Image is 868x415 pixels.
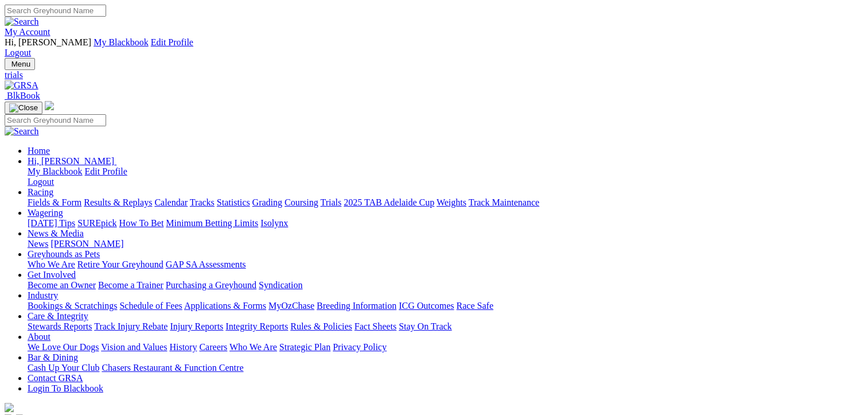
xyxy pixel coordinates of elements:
a: Fact Sheets [355,321,396,331]
a: Wagering [28,208,63,218]
a: Stewards Reports [28,321,92,331]
a: Bar & Dining [28,352,78,362]
a: Injury Reports [170,321,223,331]
a: Edit Profile [85,166,127,176]
a: Logout [28,177,54,187]
a: Rules & Policies [290,321,352,331]
a: Privacy Policy [333,342,387,352]
span: Hi, [PERSON_NAME] [28,156,114,166]
a: Become an Owner [28,280,96,290]
img: Search [5,17,39,27]
a: Edit Profile [151,37,193,47]
a: Breeding Information [317,301,396,311]
a: Vision and Values [101,342,167,352]
a: Track Maintenance [469,197,539,207]
a: Isolynx [260,218,288,228]
a: About [28,332,50,342]
a: Calendar [154,197,188,207]
a: Purchasing a Greyhound [166,280,256,290]
a: Results & Replays [84,197,152,207]
a: Become a Trainer [98,280,164,290]
span: Hi, [PERSON_NAME] [5,37,91,47]
img: GRSA [5,80,38,91]
a: Care & Integrity [28,311,88,321]
a: [DATE] Tips [28,218,75,228]
div: Hi, [PERSON_NAME] [28,166,863,187]
a: Minimum Betting Limits [166,218,258,228]
a: Applications & Forms [184,301,266,311]
a: History [169,342,197,352]
img: logo-grsa-white.png [5,403,14,412]
a: My Account [5,27,50,37]
a: MyOzChase [268,301,314,311]
a: Careers [199,342,227,352]
div: News & Media [28,239,863,249]
a: GAP SA Assessments [166,259,246,269]
a: My Blackbook [94,37,149,47]
a: Login To Blackbook [28,383,103,393]
a: ICG Outcomes [399,301,454,311]
a: My Blackbook [28,166,83,176]
a: 2025 TAB Adelaide Cup [344,197,434,207]
a: Coursing [285,197,318,207]
div: Industry [28,301,863,311]
div: Get Involved [28,280,863,290]
button: Toggle navigation [5,102,42,114]
a: Tracks [190,197,215,207]
img: Search [5,126,39,137]
a: Grading [252,197,282,207]
a: trials [5,70,863,80]
a: Chasers Restaurant & Function Centre [102,363,243,373]
a: Fields & Form [28,197,81,207]
div: About [28,342,863,352]
a: SUREpick [77,218,116,228]
a: Schedule of Fees [119,301,182,311]
a: Racing [28,187,53,197]
div: Racing [28,197,863,208]
a: Track Injury Rebate [94,321,168,331]
input: Search [5,114,106,126]
a: How To Bet [119,218,164,228]
a: Trials [320,197,341,207]
a: Contact GRSA [28,373,83,383]
a: Retire Your Greyhound [77,259,164,269]
a: Race Safe [456,301,493,311]
span: Menu [11,60,30,68]
a: Weights [437,197,466,207]
a: BlkBook [5,91,40,100]
a: Statistics [217,197,250,207]
a: Strategic Plan [279,342,330,352]
input: Search [5,5,106,17]
span: BlkBook [7,91,40,100]
a: Logout [5,48,31,57]
div: Bar & Dining [28,363,863,373]
a: Home [28,146,50,156]
img: logo-grsa-white.png [45,101,54,110]
img: Close [9,103,38,113]
a: News [28,239,48,249]
a: We Love Our Dogs [28,342,99,352]
a: Syndication [259,280,302,290]
a: Industry [28,290,58,300]
a: Greyhounds as Pets [28,249,100,259]
div: Wagering [28,218,863,228]
a: Integrity Reports [225,321,288,331]
div: My Account [5,37,863,58]
div: Greyhounds as Pets [28,259,863,270]
a: [PERSON_NAME] [50,239,123,249]
a: Who We Are [28,259,75,269]
a: Bookings & Scratchings [28,301,117,311]
a: Stay On Track [399,321,451,331]
a: Cash Up Your Club [28,363,99,373]
a: News & Media [28,228,84,238]
div: Care & Integrity [28,321,863,332]
button: Toggle navigation [5,58,35,70]
a: Hi, [PERSON_NAME] [28,156,116,166]
a: Get Involved [28,270,76,280]
a: Who We Are [229,342,277,352]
